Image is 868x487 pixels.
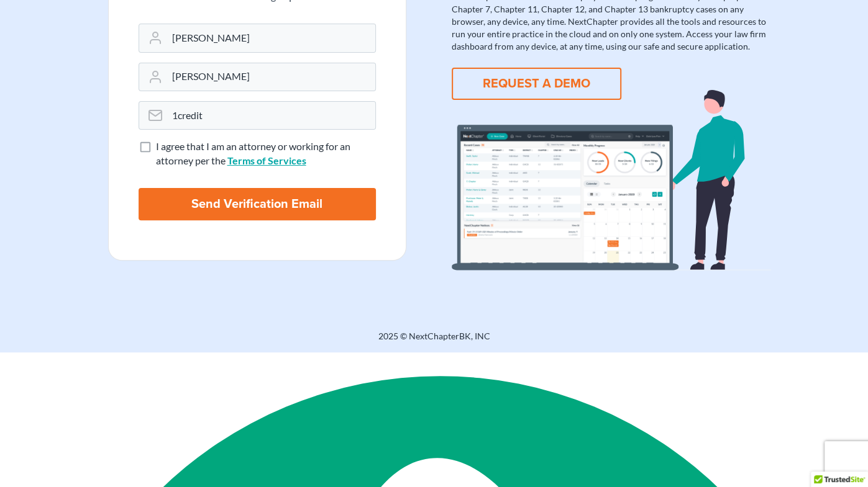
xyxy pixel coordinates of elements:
[452,68,621,100] button: REQUEST A DEMO
[139,188,376,220] input: Send Verification Email
[227,154,306,166] a: Terms of Services
[156,140,350,166] span: I agree that I am an attorney or working for an attorney per the
[80,330,788,352] div: 2025 © NextChapterBK, INC
[167,24,375,51] input: First Name
[452,90,771,270] img: dashboard-867a026336fddd4d87f0941869007d5e2a59e2bc3a7d80a2916e9f42c0117099.svg
[167,102,375,129] input: Email Address
[167,63,375,91] input: Last Name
